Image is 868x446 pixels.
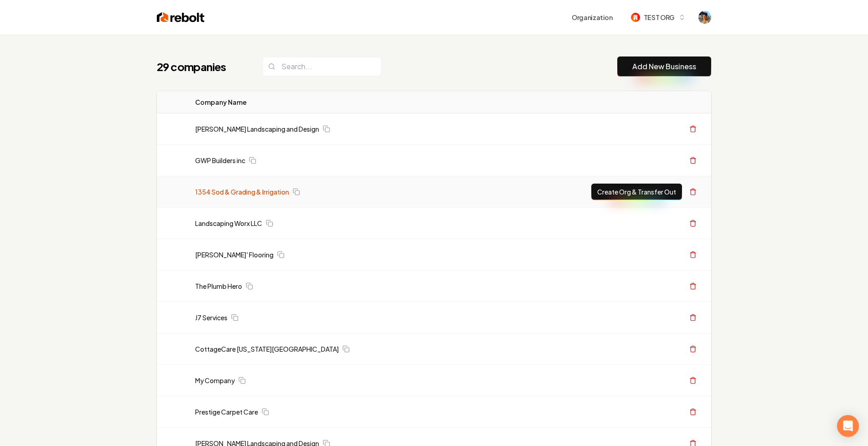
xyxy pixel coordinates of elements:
button: Add New Business [617,56,711,77]
a: Prestige Carpet Care [195,407,258,416]
a: [PERSON_NAME]' Flooring [195,250,274,259]
a: The Plumb Hero [195,282,242,291]
a: J7 Services [195,313,227,322]
input: Search... [263,57,381,76]
th: Company Name [188,91,492,113]
button: Open user button [698,11,711,24]
img: Aditya Nair [698,11,711,24]
img: TEST ORG [631,13,640,22]
span: TEST ORG [644,13,675,22]
a: CottageCare [US_STATE][GEOGRAPHIC_DATA] [195,344,339,354]
a: Add New Business [632,61,696,72]
button: Create Org & Transfer Out [591,184,682,200]
img: Rebolt Logo [157,11,205,24]
button: Organization [566,9,618,26]
div: Open Intercom Messenger [837,415,859,437]
a: Landscaping Worx LLC [195,219,262,228]
h1: 29 companies [157,59,244,74]
a: GWP Builders inc [195,156,245,165]
a: 1354 Sod & Grading & Irrigation [195,187,289,196]
a: My Company [195,376,235,385]
a: [PERSON_NAME] Landscaping and Design [195,124,319,133]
